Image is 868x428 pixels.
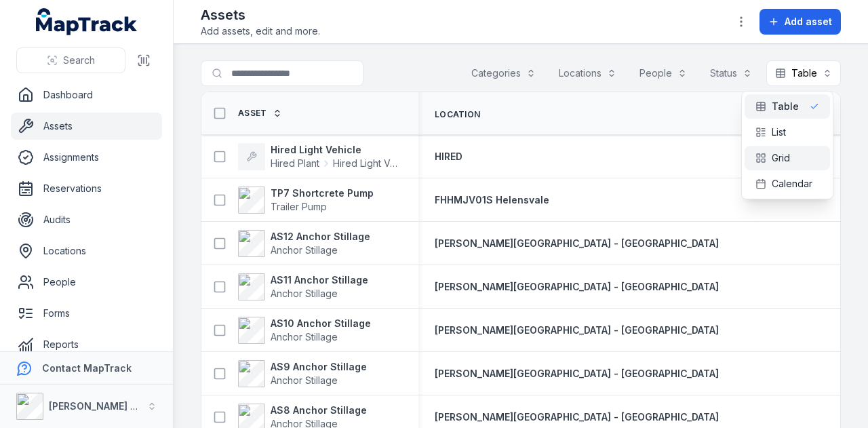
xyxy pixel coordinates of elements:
[772,125,786,139] span: List
[772,177,812,191] span: Calendar
[772,151,790,165] span: Grid
[766,60,841,86] button: Table
[741,91,833,199] div: Table
[772,100,799,113] span: Table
